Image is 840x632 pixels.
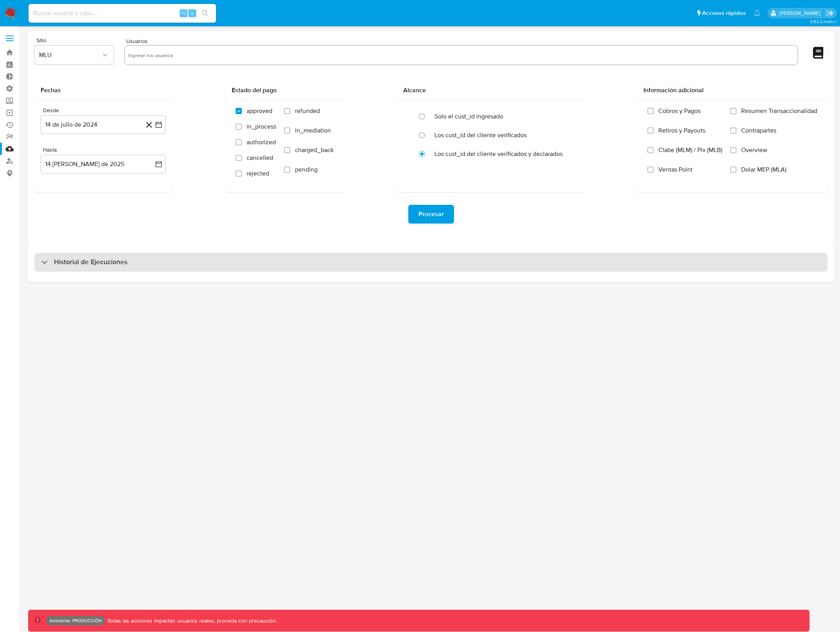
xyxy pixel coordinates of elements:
span: s [191,9,193,17]
span: Accesos rápidos [702,9,746,17]
p: gaspar.zanini@mercadolibre.com [779,9,823,17]
a: Salir [826,9,834,17]
p: Ambiente: PRODUCCIÓN [49,619,102,622]
span: ⌥ [181,9,186,17]
a: Notificaciones [754,10,760,16]
button: search-icon [197,8,213,19]
p: Todas las acciones impactan usuarios reales, proceda con precaución. [105,617,277,625]
input: Buscar usuario o caso... [29,8,216,18]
